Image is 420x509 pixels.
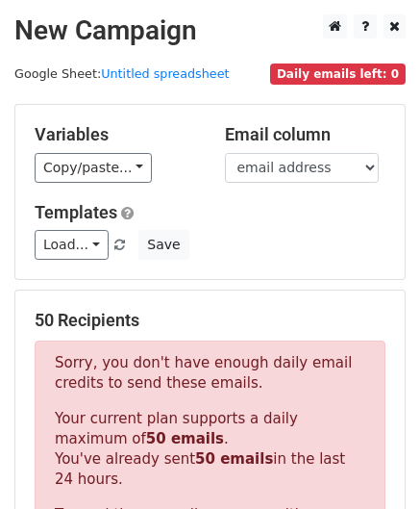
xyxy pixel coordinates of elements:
iframe: Chat Widget [324,417,420,509]
h2: New Campaign [14,14,406,47]
a: Templates [35,202,117,222]
a: Load... [35,230,109,260]
strong: 50 emails [146,430,224,447]
small: Google Sheet: [14,66,230,81]
h5: Email column [225,124,386,145]
a: Daily emails left: 0 [270,66,406,81]
h5: Variables [35,124,196,145]
span: Daily emails left: 0 [270,64,406,85]
strong: 50 emails [195,450,273,468]
a: Copy/paste... [35,153,152,183]
h5: 50 Recipients [35,310,385,331]
p: Sorry, you don't have enough daily email credits to send these emails. [55,353,365,394]
p: Your current plan supports a daily maximum of . You've already sent in the last 24 hours. [55,409,365,490]
a: Untitled spreadsheet [101,66,229,81]
button: Save [138,230,188,260]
